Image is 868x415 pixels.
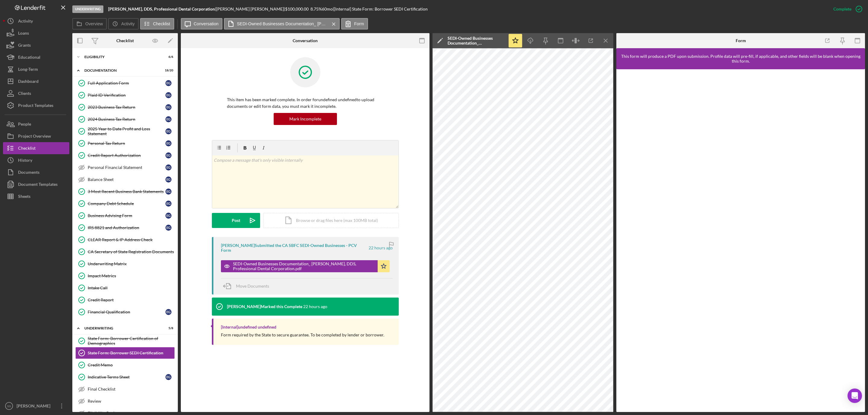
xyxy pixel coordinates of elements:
[165,164,171,170] div: E G
[88,189,165,194] div: 3 Most Recent Business Bank Statements
[15,400,54,413] div: [PERSON_NAME]
[224,18,340,30] button: SEDI-Owned Businesses Documentation_ [PERSON_NAME], DDS, Professional Dental Corporation.pdf
[88,141,165,146] div: Personal Tax Return
[88,81,165,86] div: Full Application Form
[165,176,171,183] div: E G
[75,270,175,282] a: Impact Metrics
[75,347,175,359] a: State Form: Borrower SEDI Certification
[88,117,165,122] div: 2024 Business Tax Return
[75,359,175,371] a: Credit Memo
[227,304,302,309] div: [PERSON_NAME] Marked this Complete
[88,105,165,110] div: 2023 Business Tax Return
[333,7,428,11] div: | [Internal] State Form: Borrower SEDI Certification
[75,383,175,395] a: Final Checklist
[75,89,175,101] a: Plaid ID VerificationEG
[289,113,321,125] div: Mark Incomplete
[88,286,175,290] div: Intake Call
[165,152,171,158] div: E G
[88,336,175,346] div: State Form: Borrower Certification of Demographics
[75,113,175,125] a: 2024 Business Tax ReturnEG
[75,282,175,294] a: Intake Call
[227,96,384,110] p: This item has been marked complete. In order for undefined undefined to upload documents or edit ...
[153,21,170,26] label: Checklist
[88,177,165,182] div: Balance Sheet
[108,7,216,11] div: |
[165,189,171,195] div: E G
[162,69,173,72] div: 18 / 20
[88,387,175,392] div: Final Checklist
[84,69,158,72] div: Documentation
[165,80,171,86] div: E G
[165,104,171,110] div: E G
[75,234,175,246] a: CLEAR Report & IP Address Check
[85,21,103,26] label: Overview
[221,243,368,253] div: [PERSON_NAME] Submitted the CA SBFC SEDI-Owned Businesses - PCV Form
[619,54,862,64] div: This form will produce a PDF upon submission. Profile data will pre-fill, if applicable, and othe...
[165,374,171,380] div: E G
[75,186,175,198] a: 3 Most Recent Business Bank StatementsEG
[88,261,175,266] div: Underwriting Matrix
[75,258,175,270] a: Underwriting Matrix
[221,279,275,294] button: Move Documents
[88,298,175,302] div: Credit Report
[221,332,384,337] div: Form required by the State to secure guarantee. To be completed by lender or borrower.
[303,304,327,309] time: 2025-08-28 20:59
[88,375,165,379] div: Indicative Terms Sheet
[88,126,165,136] div: 2025 Year to Date Profit and Loss Statement
[72,5,103,13] div: Underwriting
[88,363,175,367] div: Credit Memo
[75,371,175,383] a: Indicative Terms SheetEG
[72,18,107,30] button: Overview
[116,38,134,43] div: Checklist
[84,55,158,59] div: Eligibility
[310,7,322,11] div: 8.75 %
[236,283,269,289] span: Move Documents
[88,310,165,314] div: Financial Qualification
[121,21,134,26] label: Activity
[75,210,175,222] a: Business Advising FormEG
[88,153,165,158] div: Credit Report Authorization
[165,116,171,122] div: E G
[75,294,175,306] a: Credit Report
[88,273,175,278] div: Impact Metrics
[216,7,285,11] div: [PERSON_NAME] [PERSON_NAME] |
[75,101,175,113] a: 2023 Business Tax ReturnEG
[75,77,175,89] a: Full Application FormEG
[285,7,310,11] div: $100,000.00
[232,213,240,228] div: Post
[88,213,165,218] div: Business Advising Form
[165,92,171,98] div: E G
[162,55,173,59] div: 6 / 6
[221,260,390,272] button: SEDI-Owned Businesses Documentation_ [PERSON_NAME], DDS, Professional Dental Corporation.pdf
[212,213,260,228] button: Post
[3,400,69,412] button: SS[PERSON_NAME]
[88,201,165,206] div: Company Debt Schedule
[75,161,175,173] a: Personal Financial StatementEG
[75,395,175,407] a: Review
